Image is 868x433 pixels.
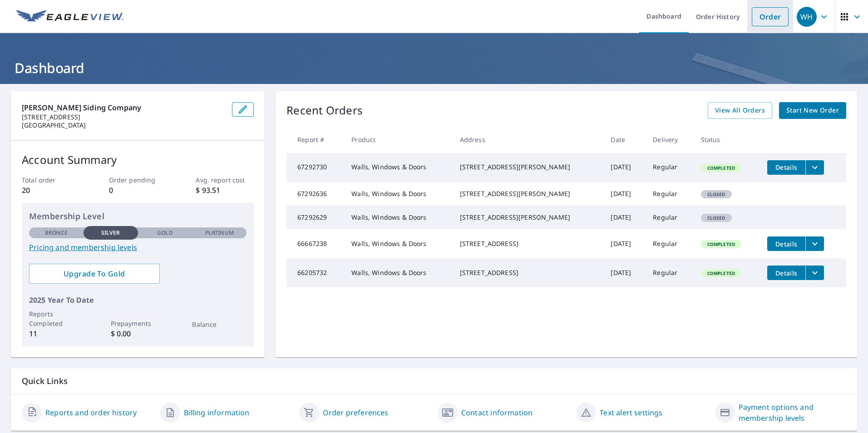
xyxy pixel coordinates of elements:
div: [STREET_ADDRESS][PERSON_NAME] [460,189,597,198]
td: Regular [646,206,693,229]
button: detailsBtn-66667238 [767,236,805,251]
span: Details [773,163,800,172]
p: Membership Level [29,210,247,222]
a: Pricing and membership levels [29,242,247,253]
a: Start New Order [779,102,846,119]
span: Completed [702,241,740,247]
p: Avg. report cost [196,175,254,185]
a: Payment options and membership levels [739,402,846,423]
button: detailsBtn-67292730 [767,160,805,175]
p: Balance [192,320,247,329]
th: Date [603,126,646,153]
p: [STREET_ADDRESS] [22,113,225,121]
p: [GEOGRAPHIC_DATA] [22,121,225,129]
a: Contact information [461,407,533,418]
h1: Dashboard [11,59,857,77]
div: [STREET_ADDRESS] [460,239,597,248]
span: View All Orders [715,105,765,116]
span: Completed [702,270,740,276]
button: filesDropdownBtn-67292730 [805,160,824,175]
th: Delivery [646,126,693,153]
td: 67292636 [286,182,344,206]
td: [DATE] [603,153,646,182]
td: Walls, Windows & Doors [344,153,452,182]
div: WH [797,7,817,27]
p: Account Summary [22,152,254,168]
span: Closed [702,215,731,221]
td: Regular [646,258,693,287]
td: Regular [646,229,693,258]
span: Details [773,240,800,248]
p: Bronze [45,229,68,237]
button: detailsBtn-66205732 [767,266,805,280]
td: Walls, Windows & Doors [344,182,452,206]
span: Start New Order [786,105,839,116]
p: Quick Links [22,375,846,387]
td: Walls, Windows & Doors [344,206,452,229]
button: filesDropdownBtn-66205732 [805,266,824,280]
th: Product [344,126,452,153]
th: Report # [286,126,344,153]
td: 67292629 [286,206,344,229]
p: Order pending [109,175,167,185]
a: Order preferences [323,407,389,418]
div: [STREET_ADDRESS][PERSON_NAME] [460,162,597,172]
p: $ 0.00 [111,328,165,339]
td: Regular [646,153,693,182]
p: Reports Completed [29,309,84,328]
a: Billing information [184,407,249,418]
td: 67292730 [286,153,344,182]
td: 66205732 [286,258,344,287]
a: Reports and order history [45,407,137,418]
td: [DATE] [603,229,646,258]
button: filesDropdownBtn-66667238 [805,236,824,251]
td: Regular [646,182,693,206]
p: $ 93.51 [196,185,254,196]
th: Address [453,126,604,153]
p: 2025 Year To Date [29,295,247,305]
p: Platinum [205,229,234,237]
p: Recent Orders [286,102,363,119]
td: 66667238 [286,229,344,258]
span: Completed [702,165,740,171]
p: Silver [101,229,120,237]
p: Total order [22,175,80,185]
img: EV Logo [16,10,123,24]
p: 20 [22,185,80,196]
span: Closed [702,191,731,197]
div: [STREET_ADDRESS] [460,268,597,277]
p: [PERSON_NAME] Siding Company [22,102,225,113]
p: Gold [157,229,173,237]
div: [STREET_ADDRESS][PERSON_NAME] [460,213,597,222]
td: [DATE] [603,182,646,206]
td: Walls, Windows & Doors [344,258,452,287]
td: [DATE] [603,206,646,229]
a: View All Orders [708,102,772,119]
a: Order [752,7,789,26]
th: Status [694,126,760,153]
span: Upgrade To Gold [36,269,153,279]
p: 11 [29,328,84,339]
p: Prepayments [111,319,165,328]
a: Upgrade To Gold [29,264,160,284]
span: Details [773,269,800,277]
td: [DATE] [603,258,646,287]
td: Walls, Windows & Doors [344,229,452,258]
a: Text alert settings [600,407,662,418]
p: 0 [109,185,167,196]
